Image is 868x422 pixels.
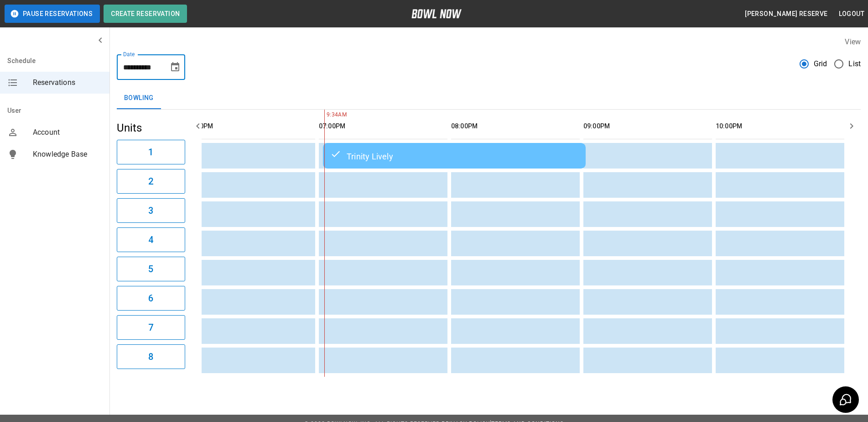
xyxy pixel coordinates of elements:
h6: 3 [148,203,153,218]
th: 09:00PM [583,113,712,139]
span: 9:34AM [324,111,327,120]
h6: 6 [148,291,153,306]
button: Choose date, selected date is Sep 15, 2025 [166,58,184,76]
th: 06:00PM [187,113,315,139]
h6: 5 [148,262,153,276]
button: 1 [117,140,185,164]
h6: 1 [148,145,153,159]
span: Grid [814,58,827,69]
span: Reservations [33,77,102,88]
button: Pause Reservations [5,5,100,23]
button: 7 [117,315,185,340]
h6: 7 [148,320,153,335]
label: View [845,37,861,46]
button: 4 [117,227,185,252]
th: 07:00PM [319,113,447,139]
h6: 8 [148,349,153,364]
button: 5 [117,257,185,281]
img: logo [411,9,462,18]
h6: 2 [148,174,153,189]
button: 2 [117,169,185,194]
button: 3 [117,198,185,223]
span: Knowledge Base [33,149,102,160]
div: Trinity Lively [330,150,578,161]
button: Bowling [117,87,161,109]
button: Create Reservation [104,5,187,23]
div: inventory tabs [117,87,861,109]
h5: Units [117,121,185,135]
span: List [848,58,861,69]
h6: 4 [148,232,153,247]
span: Account [33,127,102,138]
th: 08:00PM [451,113,580,139]
button: 8 [117,344,185,369]
button: [PERSON_NAME] reserve [741,5,831,22]
button: Logout [835,5,868,22]
button: 6 [117,286,185,311]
